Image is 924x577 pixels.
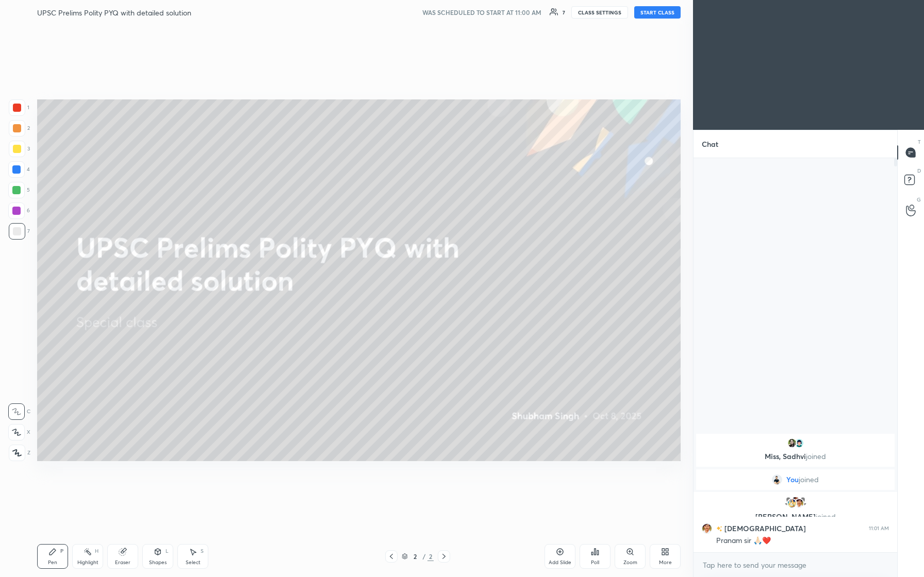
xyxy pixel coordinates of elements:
div: P [60,549,63,554]
div: S [201,549,204,554]
img: ac15769c10034ba4b0ba1151199e52e4.file [772,474,782,485]
div: L [166,549,169,554]
img: no-rating-badge.077c3623.svg [716,526,722,532]
p: [PERSON_NAME] [702,513,888,521]
div: Eraser [115,560,130,565]
span: joined [799,476,819,484]
div: Highlight [77,560,98,565]
span: You [786,476,799,484]
img: f58197936a294c1c8743a8712e5b1892.jpg [787,498,797,508]
span: joined [806,451,826,461]
div: Add Slide [549,560,571,565]
img: 3819f150e4cb47fda553d290442e00d2.jpg [794,498,804,508]
div: 11:01 AM [869,525,889,532]
span: joined [816,512,836,521]
h6: [DEMOGRAPHIC_DATA] [722,523,806,534]
h4: UPSC Prelims Polity PYQ with detailed solution [37,8,191,18]
div: Poll [591,560,599,565]
p: Miss, Sadhvi [702,452,888,461]
div: More [659,560,672,565]
div: 5 [8,182,30,198]
div: Z [9,445,30,461]
img: 3819f150e4cb47fda553d290442e00d2.jpg [702,523,712,534]
div: Pranam sir 🙏🏻❤️ [716,536,889,546]
div: 4 [8,161,30,178]
div: 7 [563,10,565,15]
p: G [917,196,921,203]
img: default.png [798,496,808,506]
div: 2 [9,120,30,137]
div: / [422,553,425,559]
h5: WAS SCHEDULED TO START AT 11:00 AM [422,8,541,17]
div: Shapes [149,560,167,565]
div: 3 [9,141,30,157]
p: T [918,138,921,146]
div: 6 [8,202,30,219]
div: X [8,424,30,440]
img: default.png [783,496,794,506]
div: Pen [48,560,57,565]
div: 7 [9,223,30,240]
img: 8e8ddc229cdc4386a9bb3eac2e75f96e.jpg [790,496,801,506]
div: 2 [410,553,420,559]
div: grid [694,432,897,552]
div: Zoom [623,560,637,565]
img: 96702202_E9A8E2BE-0D98-441E-80EF-63D756C1DCC8.png [794,438,804,448]
p: Chat [694,130,727,158]
div: Select [186,560,201,565]
div: H [95,549,98,554]
button: CLASS SETTINGS [571,6,628,19]
img: 995d39c99a1d46e88fdc3b07b8c73df4.jpg [787,438,797,448]
button: START CLASS [634,6,681,19]
div: 2 [427,552,434,561]
div: C [8,403,30,420]
div: 1 [9,99,29,116]
p: D [917,167,921,175]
